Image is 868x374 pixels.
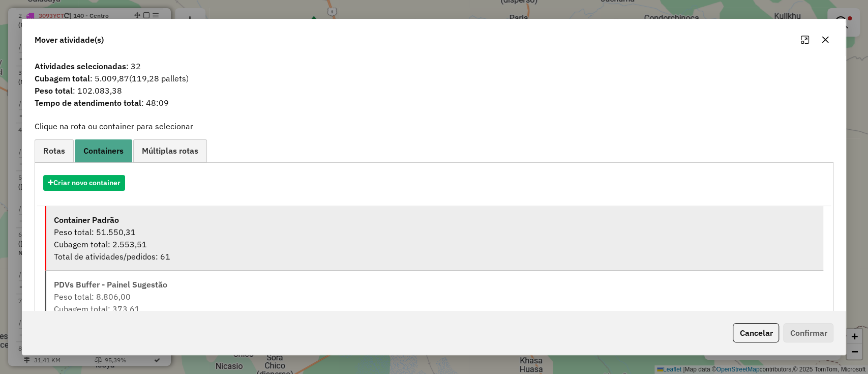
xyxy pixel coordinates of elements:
span: : 102.083,38 [28,84,840,97]
strong: PDVs Buffer - Painel Sugestão [54,279,167,290]
div: Peso total: 51.550,31 [54,226,816,238]
button: Cancelar [733,323,779,342]
div: Cubagem total: 2.553,51 [54,238,816,250]
div: Peso total: 8.806,00 [54,291,816,303]
button: Maximize [797,32,813,48]
strong: Peso total [35,85,73,96]
span: Containers [83,147,124,155]
strong: Cubagem total [35,73,90,83]
strong: Atividades selecionadas [35,61,126,71]
span: Rotas [43,147,65,155]
span: Múltiplas rotas [142,147,198,155]
span: (119,28 pallets) [129,73,189,83]
span: : 32 [28,60,840,72]
label: Clique na rota ou container para selecionar [35,120,193,132]
strong: Tempo de atendimento total [35,98,141,108]
div: Total de atividades/pedidos: 61 [54,250,816,263]
strong: Container Padrão [54,215,119,225]
span: : 48:09 [28,97,840,109]
button: Criar novo container [43,175,125,191]
span: : 5.009,87 [28,72,840,84]
div: Cubagem total: 373,61 [54,303,816,315]
span: Mover atividade(s) [35,34,104,46]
